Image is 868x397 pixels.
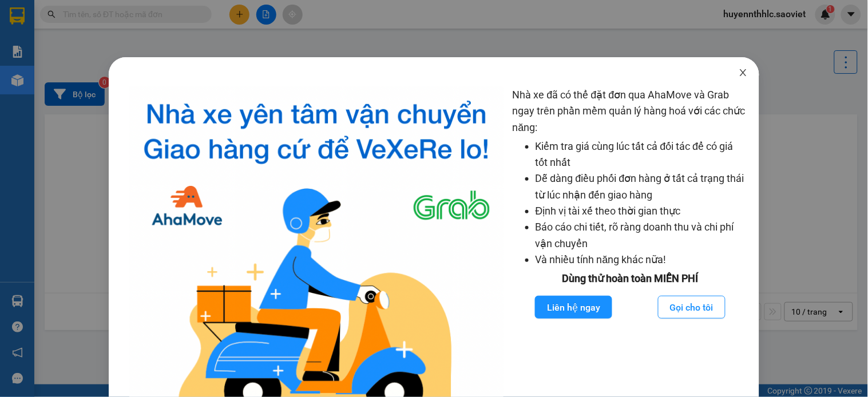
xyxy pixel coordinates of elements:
span: Liên hệ ngay [547,300,600,315]
li: Dễ dàng điều phối đơn hàng ở tất cả trạng thái từ lúc nhận đến giao hàng [536,170,748,203]
li: Kiểm tra giá cùng lúc tất cả đối tác để có giá tốt nhất [536,138,748,171]
button: Liên hệ ngay [535,296,612,319]
div: Dùng thử hoàn toàn MIỄN PHÍ [513,271,748,287]
li: Báo cáo chi tiết, rõ ràng doanh thu và chi phí vận chuyển [536,219,748,252]
li: Định vị tài xế theo thời gian thực [536,203,748,219]
span: Gọi cho tôi [670,300,714,315]
button: Close [727,57,759,89]
span: close [739,68,748,77]
li: Và nhiều tính năng khác nữa! [536,252,748,268]
button: Gọi cho tôi [658,296,726,319]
